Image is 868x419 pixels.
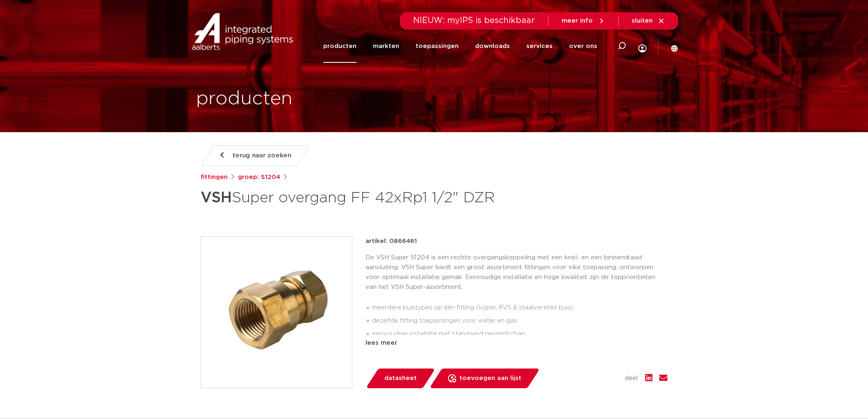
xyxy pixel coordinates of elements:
[625,373,639,383] span: deel:
[372,327,667,341] li: eenvoudige installatie met standaard gereedschap
[459,372,521,385] span: toevoegen aan lijst
[638,27,646,65] div: my IPS
[562,18,593,24] span: meer info
[372,301,667,314] li: meerdere buistypes op één fitting (koper, RVS & staalverzinkt buis)
[201,190,232,205] strong: VSH
[365,369,435,388] a: datasheet
[238,172,280,182] a: groep: S1204
[323,30,356,63] a: producten
[201,237,352,388] img: Product Image for VSH Super overgang FF 42xRp1 1/2" DZR
[365,253,667,292] p: De VSH Super S1204 is een rechte overgangskoppeling met een knel- en een binnendraad aansluiting....
[373,30,399,63] a: markten
[196,86,292,112] h1: producten
[632,18,653,24] span: sluiten
[569,30,597,63] a: over ons
[384,372,417,385] span: datasheet
[201,172,228,182] a: fittingen
[323,30,597,63] nav: Menu
[413,16,535,25] span: NIEUW: myIPS is beschikbaar
[372,314,667,327] li: dezelfde fitting toepassingen voor water en gas
[562,17,605,25] a: meer info
[201,145,311,166] a: terug naar zoeken
[365,236,417,246] p: artikel: 0866461
[416,30,459,63] a: toepassingen
[365,338,667,348] div: lees meer
[526,30,553,63] a: services
[632,17,665,25] a: sluiten
[475,30,510,63] a: downloads
[233,149,291,162] span: terug naar zoeken
[201,185,509,210] h1: Super overgang FF 42xRp1 1/2" DZR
